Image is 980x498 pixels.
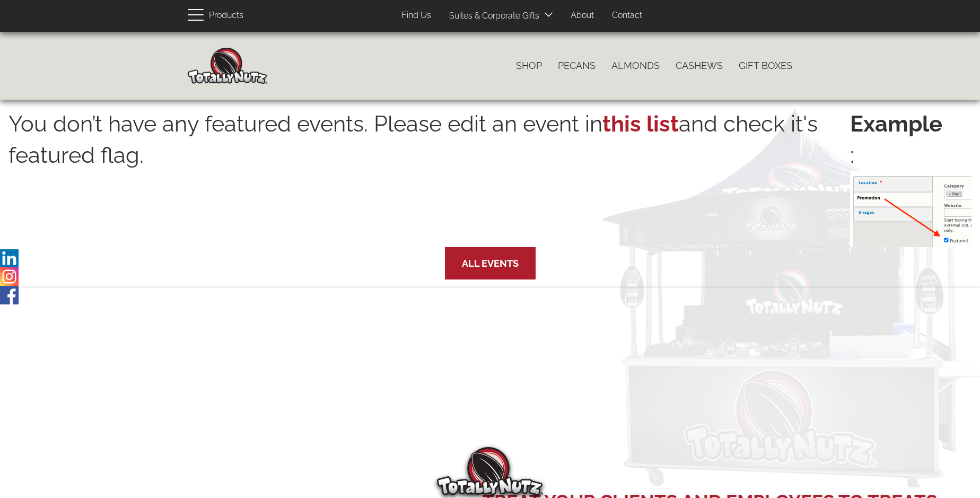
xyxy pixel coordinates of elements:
p: You don’t have any featured events. Please edit an event in and check it's featured flag. [8,108,850,242]
a: Almonds [603,55,668,77]
a: Contact [604,5,650,26]
a: Gift Boxes [731,55,800,77]
a: Suites & Corporate Gifts [441,6,542,27]
a: this list [602,111,679,137]
a: Cashews [668,55,731,77]
p: : [850,108,972,247]
a: Pecans [550,55,603,77]
a: Find Us [393,5,439,26]
a: Shop [508,55,550,77]
img: featured-event.png [850,171,972,247]
a: All Events [462,258,519,269]
img: Home [188,48,267,84]
a: About [563,5,602,26]
img: Totally Nutz Logo [437,447,543,495]
strong: Example [850,108,972,139]
span: Products [209,8,243,23]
